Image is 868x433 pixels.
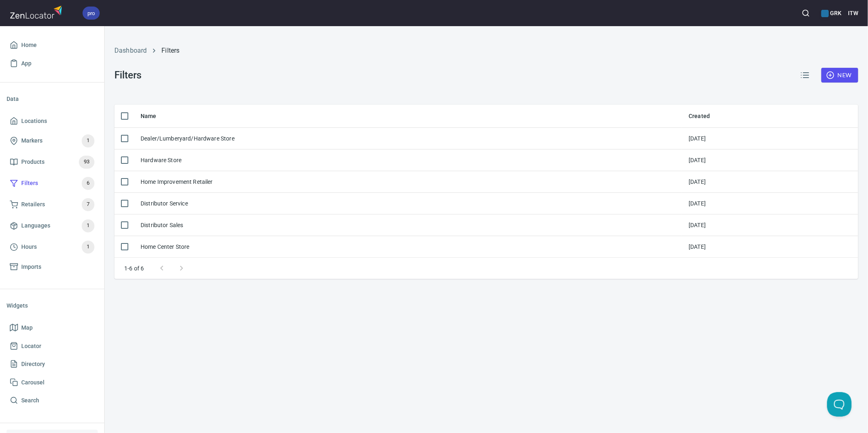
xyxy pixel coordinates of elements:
[797,4,815,22] button: Search
[21,136,43,146] span: Markers
[7,152,98,173] a: Products93
[82,221,94,230] span: 1
[689,178,706,186] div: [DATE]
[7,237,98,258] a: Hours1
[682,105,858,128] th: Created
[79,157,94,167] span: 93
[7,391,98,410] a: Search
[7,130,98,152] a: Markers1
[689,134,706,143] div: [DATE]
[689,221,706,229] div: [DATE]
[7,89,98,109] li: Data
[7,296,98,315] li: Widgets
[828,70,852,80] span: New
[21,359,45,369] span: Directory
[21,116,47,126] span: Locations
[114,47,147,54] a: Dashboard
[124,264,144,272] p: 1-6 of 6
[848,9,858,18] h6: ITW
[82,136,94,145] span: 1
[7,173,98,194] a: Filters6
[827,392,852,417] iframe: Help Scout Beacon - Open
[21,40,37,50] span: Home
[821,4,841,22] div: Manage your apps
[7,36,98,54] a: Home
[21,58,31,69] span: App
[821,10,829,17] button: color-2273A7
[7,337,98,355] a: Locator
[83,7,100,20] div: pro
[21,157,45,167] span: Products
[7,215,98,237] a: Languages1
[21,178,38,188] span: Filters
[141,134,235,143] div: Dealer/Lumberyard/Hardware Store
[7,355,98,373] a: Directory
[114,46,858,56] nav: breadcrumb
[7,373,98,392] a: Carousel
[10,3,65,21] img: zenlocator
[21,323,33,333] span: Map
[21,242,37,252] span: Hours
[689,243,706,251] div: [DATE]
[7,112,98,130] a: Locations
[7,54,98,73] a: App
[141,178,213,186] div: Home Improvement Retailer
[114,69,141,81] h3: Filters
[161,47,179,54] a: Filters
[82,200,94,209] span: 7
[7,258,98,276] a: Imports
[141,221,183,229] div: Distributor Sales
[821,68,858,83] button: New
[21,221,50,231] span: Languages
[821,9,841,18] h6: GRK
[689,156,706,164] div: [DATE]
[7,194,98,215] a: Retailers7
[848,4,858,22] button: ITW
[21,377,45,388] span: Carousel
[82,179,94,188] span: 6
[689,199,706,208] div: [DATE]
[21,395,39,406] span: Search
[134,105,682,128] th: Name
[141,156,181,164] div: Hardware Store
[141,243,190,251] div: Home Center Store
[21,199,45,210] span: Retailers
[83,9,100,18] span: pro
[141,199,188,208] div: Distributor Service
[7,319,98,337] a: Map
[21,341,41,351] span: Locator
[21,262,41,272] span: Imports
[795,65,815,85] button: Reorder
[82,242,94,252] span: 1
